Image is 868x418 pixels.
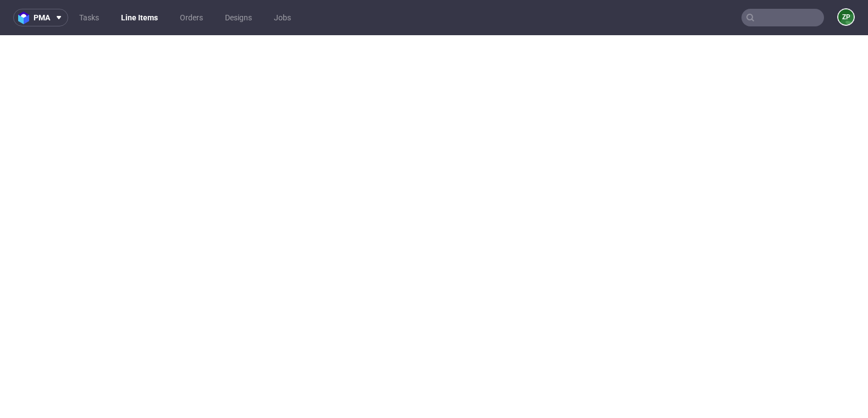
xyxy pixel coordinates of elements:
button: pma [13,9,68,26]
a: Tasks [73,9,106,26]
a: Jobs [267,9,298,26]
img: logo [18,12,34,24]
figcaption: ZP [838,9,854,25]
a: Line Items [114,9,164,26]
a: Designs [218,9,259,26]
a: Orders [173,9,210,26]
span: pma [34,14,50,21]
